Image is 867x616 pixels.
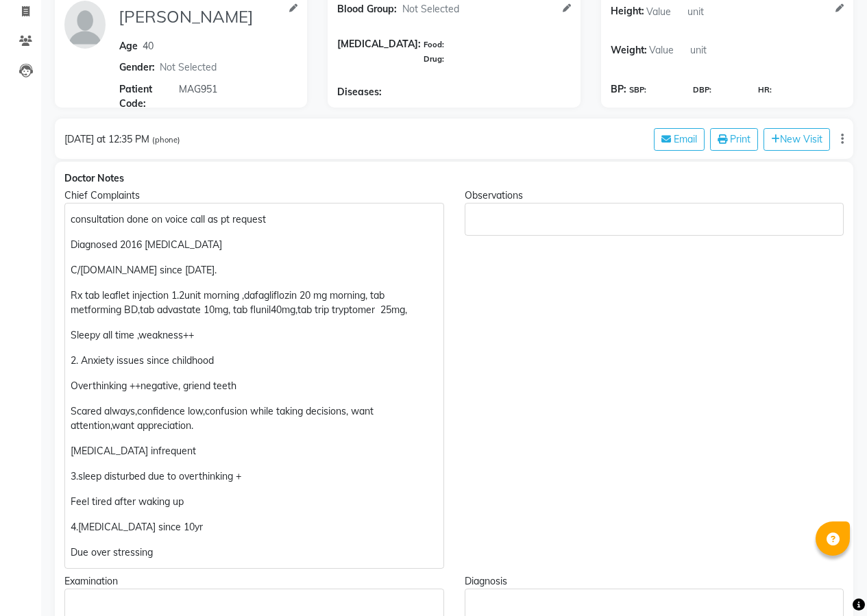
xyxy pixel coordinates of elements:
span: Patient Code: [119,82,177,111]
span: Print [730,133,750,145]
div: Diagnosis [465,574,844,589]
button: Email [654,128,705,151]
p: Sleepy all time ,weakness++ [71,328,437,343]
p: consultation done on voice call as pt request [71,212,437,227]
p: Rx tab leaflet injection 1.2unit morning ,dafagliflozin 20 mg morning, tab metforming BD,tab adva... [71,288,437,317]
p: Diagnosed 2016 [MEDICAL_DATA] [71,238,437,252]
input: Value [644,1,685,22]
p: C/[DOMAIN_NAME] since [DATE]. [71,263,437,278]
p: Feel tired after waking up [71,495,437,509]
button: New Visit [764,128,830,151]
div: Doctor Notes [64,171,844,186]
span: Diseases: [337,85,382,99]
span: Food: [424,40,444,49]
span: Height: [611,1,644,22]
span: Blood Group: [337,2,397,16]
p: 4.[MEDICAL_DATA] since 10yr [71,520,437,534]
span: HR: [758,84,772,96]
input: unit [688,40,729,61]
span: SBP: [629,84,646,96]
div: Rich Text Editor, main [465,203,844,236]
span: Weight: [611,40,647,61]
span: Gender: [119,60,155,75]
input: Patient Code [177,78,284,99]
div: Chief Complaints [64,188,444,203]
img: profile [64,1,106,49]
span: DBP: [693,84,711,96]
p: Due over stressing [71,545,437,560]
span: Drug: [424,54,444,64]
input: Value [647,40,688,61]
p: 2. Anxiety issues since childhood [71,354,437,368]
input: unit [685,1,726,22]
div: Observations [465,188,844,203]
p: Overthinking ++negative, griend teeth [71,379,437,393]
span: BP: [611,82,626,97]
span: Email [674,133,697,145]
button: Print [710,128,758,151]
p: Scared always,confidence low,confusion while taking decisions, want attention,want appreciation. [71,404,437,433]
span: [DATE] [64,133,94,145]
div: Examination [64,574,444,589]
input: Name [117,1,284,32]
span: (phone) [152,135,180,145]
p: [MEDICAL_DATA] infrequent [71,444,437,458]
p: 3.sleep disturbed due to overthinking + [71,469,437,484]
div: Rich Text Editor, main [64,203,444,569]
span: Age [119,40,138,52]
span: at 12:35 PM [97,133,149,145]
span: [MEDICAL_DATA]: [337,37,421,66]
